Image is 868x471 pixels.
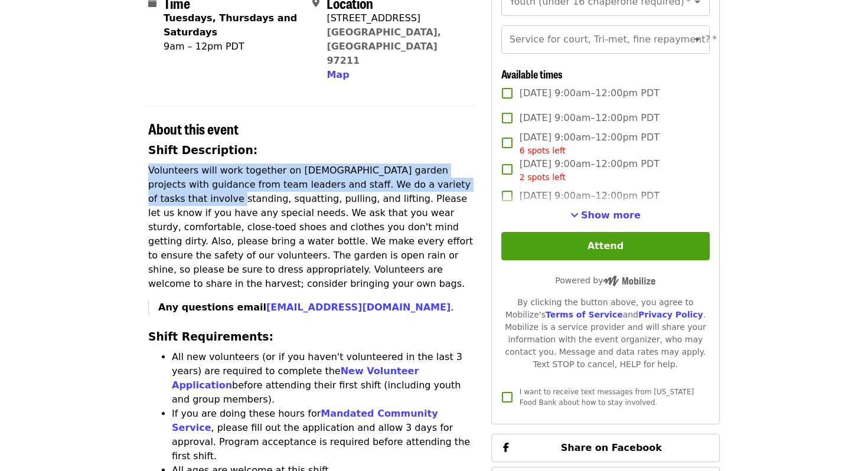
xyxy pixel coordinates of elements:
[172,407,477,463] li: If you are doing these hours for , please fill out the application and allow 3 days for approval....
[520,86,660,100] span: [DATE] 9:00am–12:00pm PDT
[491,434,720,462] button: Share on Facebook
[172,350,477,407] li: All new volunteers (or if you haven't volunteered in the last 3 years) are required to complete t...
[520,157,660,184] span: [DATE] 9:00am–12:00pm PDT
[164,12,297,38] strong: Tuesdays, Thursdays and Saturdays
[546,310,623,319] a: Terms of Service
[164,40,303,54] div: 9am – 12pm PDT
[172,408,438,433] a: Mandated Community Service
[520,130,660,157] span: [DATE] 9:00am–12:00pm PDT
[520,189,660,203] span: [DATE] 9:00am–12:00pm PDT
[638,310,703,319] a: Privacy Policy
[603,276,655,286] img: Powered by Mobilize
[148,331,273,343] strong: Shift Requirements:
[148,144,257,156] strong: Shift Description:
[520,146,566,155] span: 6 spots left
[689,31,706,48] button: Open
[266,302,451,313] a: [EMAIL_ADDRESS][DOMAIN_NAME]
[148,163,477,291] p: Volunteers will work together on [DEMOGRAPHIC_DATA] garden projects with guidance from team leade...
[327,27,441,66] a: [GEOGRAPHIC_DATA], [GEOGRAPHIC_DATA] 97211
[520,172,566,182] span: 2 spots left
[327,69,349,80] span: Map
[561,442,662,453] span: Share on Facebook
[520,388,694,407] span: I want to receive text messages from [US_STATE] Food Bank about how to stay involved.
[327,68,349,82] button: Map
[148,118,239,139] span: About this event
[327,11,467,25] div: [STREET_ADDRESS]
[501,66,563,81] span: Available times
[158,300,477,315] p: .
[570,208,641,223] button: See more timeslots
[555,276,655,285] span: Powered by
[520,111,660,125] span: [DATE] 9:00am–12:00pm PDT
[501,296,710,371] div: By clicking the button above, you agree to Mobilize's and . Mobilize is a service provider and wi...
[581,210,641,221] span: Show more
[158,302,451,313] strong: Any questions email
[501,232,710,260] button: Attend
